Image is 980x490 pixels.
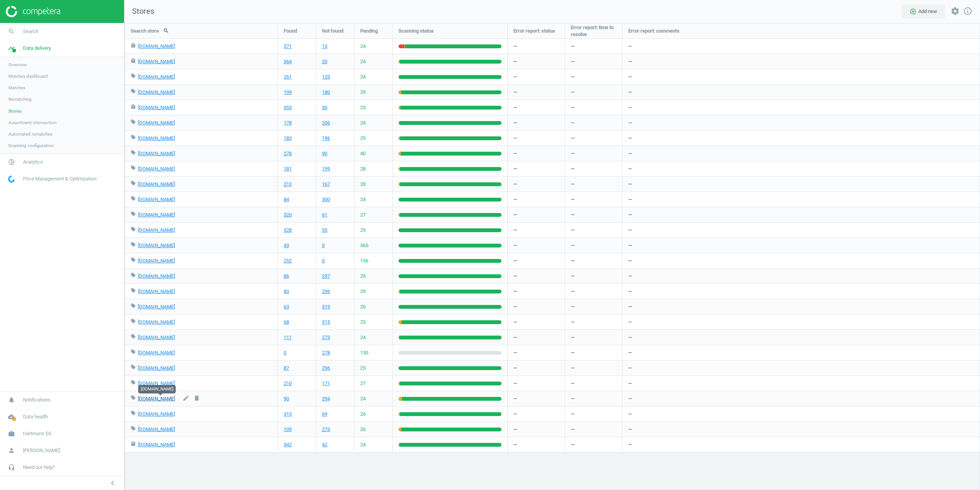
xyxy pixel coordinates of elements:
i: local_offer [131,380,136,385]
a: 90 [322,150,327,157]
div: — [508,69,565,84]
a: 0 [284,349,286,356]
div: — [622,299,980,314]
span: 24 [360,74,366,80]
div: — [622,361,980,375]
span: Scanning status [399,28,434,34]
a: [DOMAIN_NAME] [138,181,175,187]
span: 24 [360,441,366,448]
a: 69 [322,411,327,418]
span: — [571,74,575,80]
span: 28 [360,166,366,172]
a: 196 [322,135,330,142]
i: local_offer [131,150,136,155]
div: — [622,269,980,284]
div: — [622,146,980,161]
div: — [622,100,980,115]
div: — [622,69,980,84]
a: 109 [284,426,292,433]
a: 20 [322,58,327,65]
a: 296 [322,365,330,372]
span: Search [23,28,38,35]
i: local_mall [131,43,136,48]
span: [PERSON_NAME] [23,447,60,454]
a: [DOMAIN_NAME] [138,319,175,325]
a: 167 [322,181,330,188]
a: [DOMAIN_NAME] [138,426,175,432]
i: add_circle_outline [910,8,916,15]
a: [DOMAIN_NAME] [138,227,175,233]
i: local_offer [131,196,136,201]
div: — [622,207,980,222]
a: 0 [322,257,325,264]
div: — [622,192,980,207]
i: local_offer [131,272,136,278]
div: — [622,177,980,192]
i: search [4,24,19,39]
div: — [622,315,980,329]
a: [DOMAIN_NAME] [138,273,175,279]
div: — [508,315,565,329]
a: [DOMAIN_NAME] [138,89,175,95]
div: — [622,284,980,299]
div: — [508,422,565,437]
div: — [622,437,980,452]
div: — [508,192,565,207]
span: 24 [360,334,366,341]
div: — [508,238,565,253]
div: — [508,177,565,192]
i: settings [951,7,960,16]
a: 30 [322,104,327,111]
span: — [571,257,575,264]
div: Search store [125,23,278,38]
span: — [571,319,575,326]
div: — [508,391,565,406]
div: — [508,85,565,100]
i: local_mall [131,58,136,63]
a: [DOMAIN_NAME] [138,151,175,156]
a: 278 [284,150,292,157]
a: 342 [284,441,292,448]
span: Assortment intersection [8,120,56,126]
i: local_offer [131,257,136,262]
a: 111 [284,334,292,341]
span: Matches dashboard [8,73,48,79]
div: — [508,437,565,452]
span: Stores [124,6,154,17]
span: — [571,288,575,295]
div: — [508,299,565,314]
span: 26 [360,426,366,433]
i: delete [193,395,200,402]
a: 297 [322,273,330,280]
a: [DOMAIN_NAME] [138,396,175,402]
span: — [571,349,575,356]
span: 29 [360,288,366,295]
span: 24 [360,395,366,402]
div: — [508,131,565,146]
i: info_outline [963,7,972,16]
a: [DOMAIN_NAME] [138,304,175,310]
a: [DOMAIN_NAME] [138,74,175,80]
div: — [622,223,980,238]
a: 213 [284,181,292,188]
a: 210 [284,380,292,387]
i: local_offer [131,211,136,216]
span: 25 [360,365,366,372]
a: 63 [284,303,289,310]
i: local_offer [131,165,136,170]
a: 294 [322,395,330,402]
i: person [4,443,19,458]
a: 83 [284,288,289,295]
div: — [508,269,565,284]
div: — [508,284,565,299]
i: chevron_left [108,479,117,488]
span: 26 [360,411,366,418]
a: [DOMAIN_NAME] [138,288,175,294]
i: pie_chart_outlined [4,155,19,169]
a: 319 [322,303,330,310]
div: — [508,54,565,69]
i: local_offer [131,288,136,293]
a: [DOMAIN_NAME] [138,411,175,417]
span: Overview [8,62,27,68]
div: — [622,345,980,360]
